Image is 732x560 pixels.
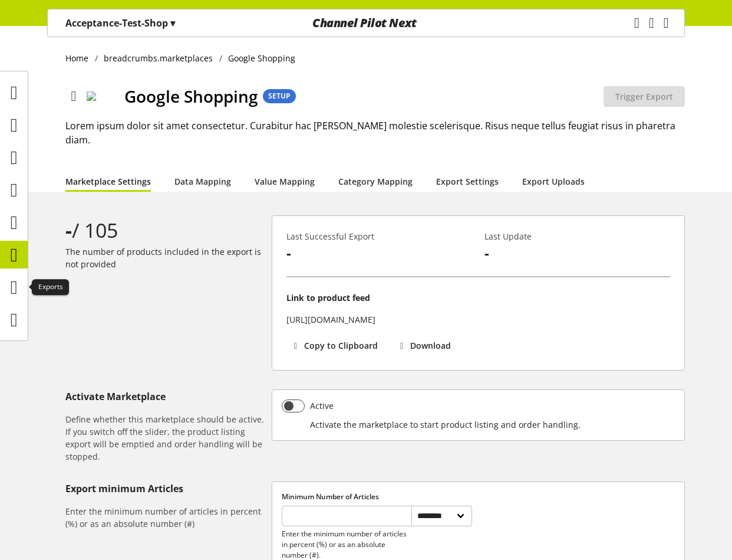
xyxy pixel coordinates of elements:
[87,91,120,101] img: logo
[615,90,673,103] span: Trigger Export
[286,230,472,243] p: Last Successful Export
[282,492,472,502] label: Minimum Number of Articles
[65,52,95,64] a: Home
[410,339,451,352] span: Download
[484,243,670,264] p: -
[65,505,267,530] h6: Enter the minimum number of articles in percent (%) or as an absolute number (#)
[484,230,670,243] p: Last Update
[65,175,151,188] a: Marketplace Settings
[32,279,69,296] div: Exports
[124,84,258,109] span: Google Shopping
[436,175,499,188] a: Export Settings
[65,482,267,496] h5: Export minimum Articles
[286,292,370,304] p: Link to product feed
[604,86,685,107] button: Trigger Export
[305,399,334,412] span: Active
[170,17,175,30] span: ▾
[286,243,472,264] p: -
[286,335,388,356] button: Copy to Clipboard
[65,119,685,147] h2: Lorem ipsum dolor sit amet consectetur. Curabitur hac [PERSON_NAME] molestie scelerisque. Risus n...
[286,313,375,326] p: [URL][DOMAIN_NAME]
[65,389,267,404] h5: Activate Marketplace
[98,52,219,64] a: breadcrumbs.marketplaces
[393,335,462,360] a: Download
[304,339,378,352] span: Copy to Clipboard
[65,215,267,245] div: / 105
[65,217,72,244] b: -
[522,175,585,188] a: Export Uploads
[65,413,267,463] h6: Define whether this marketplace should be active. If you switch off the slider, the product listi...
[255,175,315,188] a: Value Mapping
[393,335,462,356] button: Download
[338,175,413,188] a: Category Mapping
[65,245,267,270] p: The number of products included in the export is not provided
[174,175,231,188] a: Data Mapping
[47,9,685,37] nav: main navigation
[65,16,175,30] p: Acceptance-Test-Shop
[268,91,291,101] span: SETUP
[310,418,675,431] p: Activate the marketplace to start product listing and order handling.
